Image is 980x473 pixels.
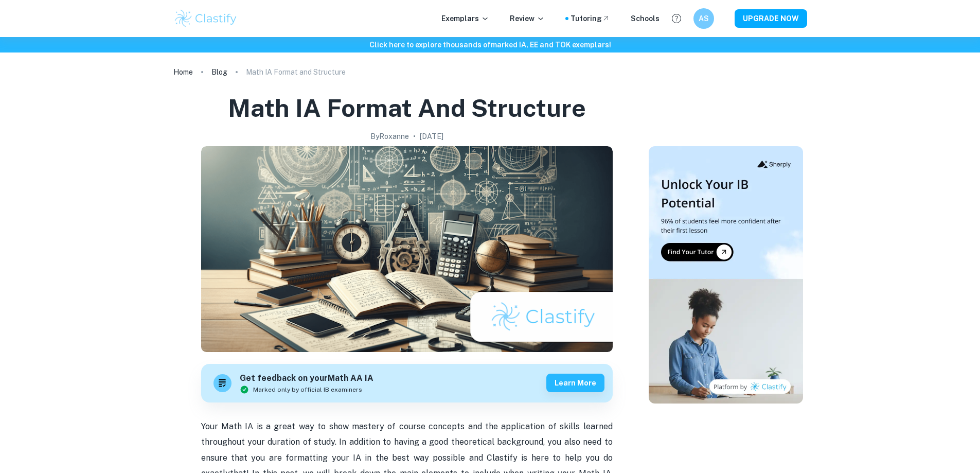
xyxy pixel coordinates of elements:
[246,66,346,78] p: Math IA Format and Structure
[240,372,373,385] h6: Get feedback on your Math AA IA
[228,92,586,125] h1: Math IA Format and Structure
[413,131,416,142] p: •
[649,146,803,404] img: Thumbnail
[420,131,443,142] h2: [DATE]
[201,146,613,352] img: Math IA Format and Structure cover image
[2,39,978,50] h6: Click here to explore thousands of marked IA, EE and TOK exemplars !
[173,8,239,29] img: Clastify logo
[631,13,660,24] a: Schools
[668,10,685,27] button: Help and Feedback
[370,131,409,142] h2: By Roxanne
[211,65,227,79] a: Blog
[441,13,489,24] p: Exemplars
[253,385,362,394] span: Marked only by official IB examiners
[571,13,610,24] a: Tutoring
[201,364,613,402] a: Get feedback on yourMath AA IAMarked only by official IB examinersLearn more
[546,374,604,392] button: Learn more
[698,13,709,24] h6: AS
[693,8,714,29] button: AS
[173,65,193,79] a: Home
[510,13,545,24] p: Review
[735,9,807,28] button: UPGRADE NOW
